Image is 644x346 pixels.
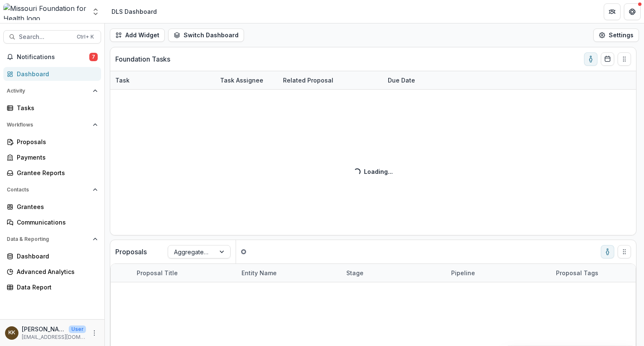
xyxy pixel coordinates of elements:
[3,67,101,81] a: Dashboard
[3,150,101,164] a: Payments
[17,103,94,112] div: Tasks
[110,28,165,42] button: Add Widget
[168,28,244,42] button: Switch Dashboard
[8,330,15,336] div: Katie Kaufmann
[3,84,101,98] button: Open Activity
[17,54,89,61] span: Notifications
[17,283,94,292] div: Data Report
[584,52,597,66] button: toggle-assigned-to-me
[115,247,147,257] p: Proposals
[17,168,94,177] div: Grantee Reports
[22,333,86,341] p: [EMAIL_ADDRESS][DOMAIN_NAME]
[89,328,99,338] button: More
[624,3,641,20] button: Get Help
[3,135,101,149] a: Proposals
[3,166,101,180] a: Grantee Reports
[3,50,101,64] button: Notifications7
[3,118,101,132] button: Open Workflows
[3,280,101,294] a: Data Report
[19,34,72,41] span: Search...
[3,183,101,196] button: Open Contacts
[7,88,89,94] span: Activity
[7,236,89,242] span: Data & Reporting
[3,3,86,20] img: Missouri Foundation for Health logo
[3,200,101,214] a: Grantees
[3,101,101,115] a: Tasks
[3,30,101,44] button: Search...
[17,252,94,261] div: Dashboard
[17,202,94,211] div: Grantees
[17,218,94,227] div: Communications
[75,32,96,41] div: Ctrl + K
[604,3,621,20] button: Partners
[7,122,89,128] span: Workflows
[89,53,98,61] span: 7
[17,70,94,78] div: Dashboard
[601,52,614,66] button: Calendar
[3,232,101,246] button: Open Data & Reporting
[601,245,614,258] button: toggle-assigned-to-me
[618,52,631,66] button: Drag
[112,7,157,16] div: DLS Dashboard
[3,265,101,279] a: Advanced Analytics
[108,5,160,18] nav: breadcrumb
[22,325,65,333] p: [PERSON_NAME]
[69,325,86,333] p: User
[7,187,89,193] span: Contacts
[593,28,639,42] button: Settings
[115,54,170,64] p: Foundation Tasks
[17,137,94,146] div: Proposals
[17,153,94,162] div: Payments
[90,3,101,20] button: Open entity switcher
[3,215,101,229] a: Communications
[3,249,101,263] a: Dashboard
[618,245,631,258] button: Drag
[17,267,94,276] div: Advanced Analytics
